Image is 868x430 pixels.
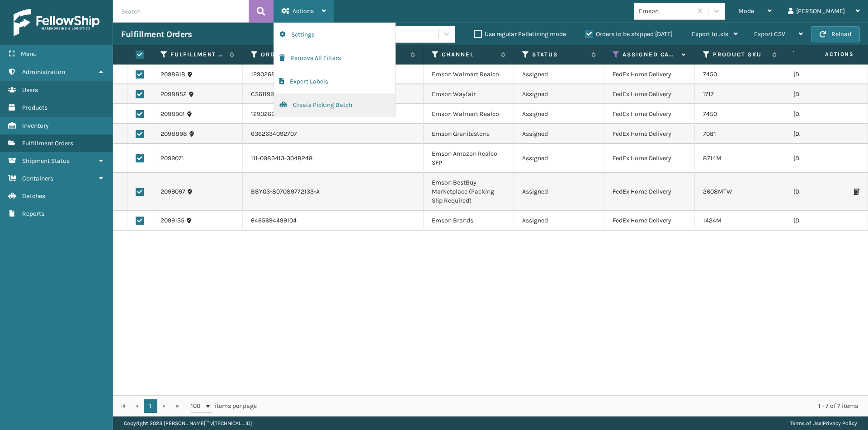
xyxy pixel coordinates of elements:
[191,402,204,411] span: 100
[21,50,37,58] span: Menu
[604,65,695,84] td: FedEx Home Delivery
[144,399,157,413] a: 1
[754,30,785,38] span: Export CSV
[243,144,333,173] td: 111-0983413-3048248
[269,402,858,411] div: 1 - 7 of 7 items
[703,110,717,118] a: 7450
[854,189,859,195] i: Print Packing Slip
[424,124,514,144] td: Emson Granitestone
[22,122,49,129] span: Inventory
[692,30,728,38] span: Export to .xls
[170,51,225,59] label: Fulfillment Order Id
[514,65,604,84] td: Assigned
[160,70,185,79] a: 2098618
[797,47,859,62] span: Actions
[604,104,695,124] td: FedEx Home Delivery
[514,144,604,173] td: Assigned
[790,416,857,430] div: |
[514,173,604,211] td: Assigned
[274,70,395,93] button: Export Labels
[14,9,99,36] img: logo
[243,104,333,124] td: 129026911703638
[124,416,252,430] p: Copyright 2023 [PERSON_NAME]™ v [TECHNICAL_ID]
[604,173,695,211] td: FedEx Home Delivery
[585,30,673,38] label: Orders to be shipped [DATE]
[243,84,333,104] td: CS611996821
[22,139,73,147] span: Fulfillment Orders
[243,173,333,211] td: BBY03-807089772133-A
[474,30,566,38] label: Use regular Palletizing mode
[424,173,514,211] td: Emson BestBuy Marketplace (Packing Slip Required)
[292,7,314,15] span: Actions
[703,154,722,162] a: 8714M
[424,211,514,231] td: Emson Brands
[274,93,395,117] button: Create Picking Batch
[514,124,604,144] td: Assigned
[442,51,496,59] label: Channel
[514,84,604,104] td: Assigned
[604,84,695,104] td: FedEx Home Delivery
[738,7,754,15] span: Mode
[424,84,514,104] td: Emson Wayfair
[191,399,257,413] span: items per page
[22,157,70,165] span: Shipment Status
[713,51,768,59] label: Product SKU
[22,192,45,200] span: Batches
[22,210,44,217] span: Reports
[514,211,604,231] td: Assigned
[604,124,695,144] td: FedEx Home Delivery
[243,211,333,231] td: 6465694499104
[274,23,395,46] button: Settings
[623,51,677,59] label: Assigned Carrier Service
[160,110,185,119] a: 2098901
[424,65,514,84] td: Emson Walmart Realco
[22,104,47,111] span: Products
[703,217,722,224] a: 1424M
[703,130,716,138] a: 7081
[424,104,514,124] td: Emson Walmart Realco
[160,216,184,225] a: 2099135
[703,188,732,195] a: 2608MTW
[424,144,514,173] td: Emson Amazon Realco SFP
[274,46,395,70] button: Remove All Filters
[243,124,333,144] td: 6362634092707
[160,90,187,99] a: 2098852
[22,68,65,76] span: Administration
[604,144,695,173] td: FedEx Home Delivery
[160,129,187,139] a: 2098898
[22,86,38,94] span: Users
[514,104,604,124] td: Assigned
[532,51,587,59] label: Status
[703,70,717,78] a: 7450
[160,187,185,196] a: 2099097
[790,420,821,426] a: Terms of Use
[639,6,693,16] div: Emson
[243,65,333,84] td: 129026811262464
[261,51,316,59] label: Order Number
[811,26,860,42] button: Reload
[823,420,857,426] a: Privacy Policy
[22,175,53,182] span: Containers
[121,29,192,40] h3: Fulfillment Orders
[604,211,695,231] td: FedEx Home Delivery
[703,90,714,98] a: 1717
[160,154,184,163] a: 2099071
